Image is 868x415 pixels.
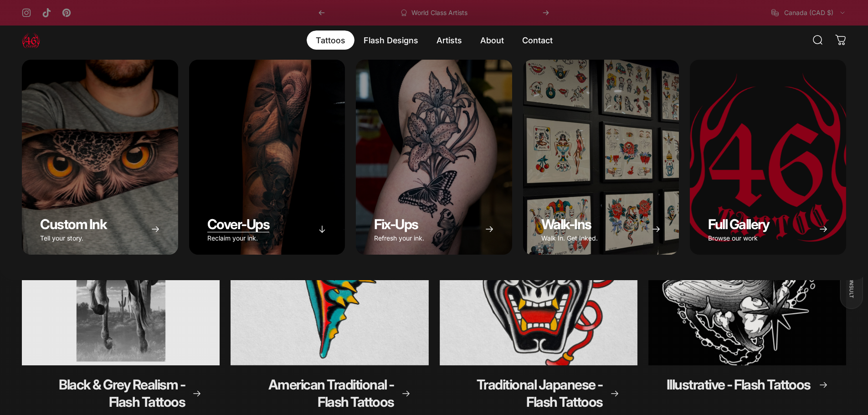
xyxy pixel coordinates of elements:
a: 0 items [831,30,851,50]
p: Browse our work [708,234,769,242]
p: Reclaim your ink. [207,234,270,242]
p: Walk In. Get Inked. [541,234,598,242]
a: Full Gallery [690,60,846,255]
a: Cover-Ups [189,60,345,255]
nav: Primary [307,31,562,50]
summary: Flash Designs [354,31,427,50]
p: Refresh your ink. [374,234,424,242]
span: Cover-Ups [207,216,270,232]
span: Full Gallery [708,216,769,232]
a: Contact [513,31,562,50]
span: Fix-Ups [374,216,418,232]
a: Custom Ink [22,60,178,255]
a: Fix-Ups [356,60,512,255]
a: Walk-Ins [523,60,679,255]
span: Walk-Ins [541,216,591,232]
summary: Tattoos [307,31,354,50]
span: Custom Ink [40,216,107,232]
summary: About [471,31,513,50]
p: Tell your story. [40,234,107,242]
summary: Artists [427,31,471,50]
